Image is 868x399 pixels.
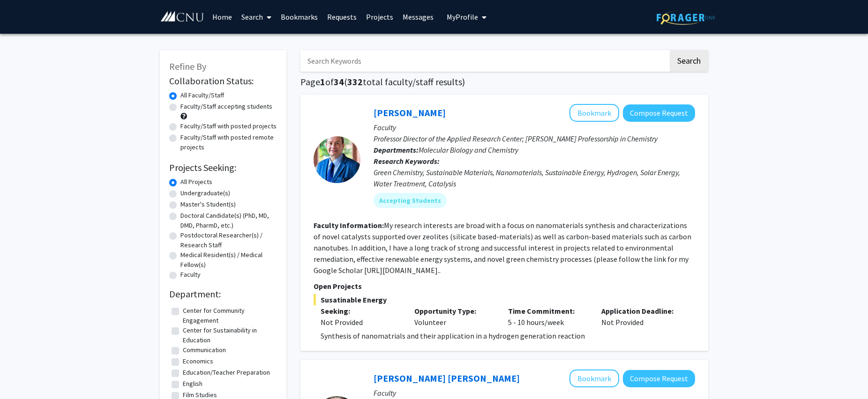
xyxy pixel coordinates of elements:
[347,76,363,88] span: 332
[419,145,518,155] span: Molecular Biology and Chemistry
[374,193,447,208] mat-chip: Accepting Students
[183,356,213,366] label: Economics
[334,76,344,88] span: 34
[169,75,277,87] h2: Collaboration Status:
[180,102,272,111] label: Faculty/Staff accepting students
[180,230,277,250] label: Postdoctoral Researcher(s) / Research Staff
[374,122,695,133] p: Faculty
[169,288,277,300] h2: Department:
[501,305,595,328] div: 5 - 10 hours/week
[361,0,398,33] a: Projects
[169,162,277,173] h2: Projects Seeking:
[160,11,204,22] img: Christopher Newport University Logo
[374,145,419,155] b: Departments:
[180,177,212,187] label: All Projects
[180,250,277,270] label: Medical Resident(s) / Medical Fellow(s)
[180,90,224,100] label: All Faculty/Staff
[321,330,695,341] p: Synthesis of nanomatrials and their application in a hydrogen generation reaction
[314,281,695,292] p: Open Projects
[508,305,588,317] p: Time Commitment:
[414,305,494,317] p: Opportunity Type:
[569,104,619,122] button: Add Tarek Abdel-Fattah to Bookmarks
[374,372,520,384] a: [PERSON_NAME] [PERSON_NAME]
[169,60,206,72] span: Refine By
[7,357,40,392] iframe: Chat
[447,12,478,22] span: My Profile
[374,167,695,189] div: Green Chemistry, Sustainable Materials, Nanomaterials, Sustainable Energy, Hydrogen, Solar Energy...
[623,370,695,387] button: Compose Request to Janet Steven
[601,305,681,317] p: Application Deadline:
[180,133,277,152] label: Faculty/Staff with posted remote projects
[374,107,446,118] a: [PERSON_NAME]
[322,0,361,33] a: Requests
[398,0,438,33] a: Messages
[300,50,668,72] input: Search Keywords
[180,199,236,209] label: Master's Student(s)
[321,305,400,317] p: Seeking:
[321,317,400,328] div: Not Provided
[569,369,619,387] button: Add Janet Steven to Bookmarks
[314,221,384,230] b: Faculty Information:
[183,325,275,345] label: Center for Sustainability in Education
[180,188,230,198] label: Undergraduate(s)
[180,270,201,280] label: Faculty
[183,379,202,389] label: English
[276,0,322,33] a: Bookmarks
[623,104,695,122] button: Compose Request to Tarek Abdel-Fattah
[670,50,708,72] button: Search
[237,0,276,33] a: Search
[374,387,695,399] p: Faculty
[407,305,501,328] div: Volunteer
[180,121,277,131] label: Faculty/Staff with posted projects
[183,345,226,355] label: Communication
[374,156,440,166] b: Research Keywords:
[208,0,237,33] a: Home
[300,76,708,88] h1: Page of ( total faculty/staff results)
[657,10,715,25] img: ForagerOne Logo
[314,221,691,275] fg-read-more: My research interests are broad with a focus on nanomaterials synthesis and characterizations of ...
[320,76,325,88] span: 1
[594,305,688,328] div: Not Provided
[183,306,275,325] label: Center for Community Engagement
[314,294,695,305] span: Susatinable Energy
[180,211,277,230] label: Doctoral Candidate(s) (PhD, MD, DMD, PharmD, etc.)
[374,133,695,144] p: Professor Director of the Applied Research Center; [PERSON_NAME] Professorship in Chemistry
[183,368,270,377] label: Education/Teacher Preparation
